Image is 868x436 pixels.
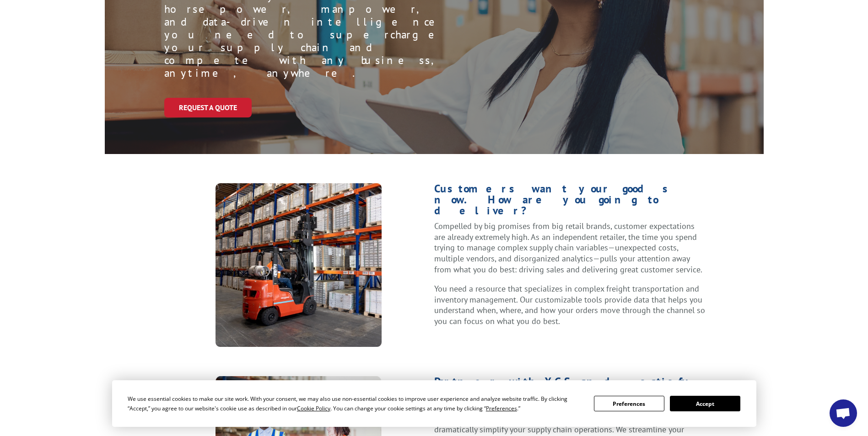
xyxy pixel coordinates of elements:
[670,396,740,411] button: Accept
[164,98,252,117] a: Request a Quote
[830,399,857,427] div: Open chat
[434,221,706,283] p: Compelled by big promises from big retail brands, customer expectations are already extremely hig...
[434,376,706,414] h1: Partner with XGS and satisfy your most demanding customers.
[486,404,517,412] span: Preferences
[434,183,706,221] h1: Customers want your goods now. How are you going to deliver?
[297,404,330,412] span: Cookie Policy
[128,394,583,413] div: We use essential cookies to make our site work. With your consent, we may also use non-essential ...
[112,380,756,427] div: Cookie Consent Prompt
[594,396,664,411] button: Preferences
[434,283,706,327] p: You need a resource that specializes in complex freight transportation and inventory management. ...
[216,183,382,347] img: xgas-full-truck-a-copy@2x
